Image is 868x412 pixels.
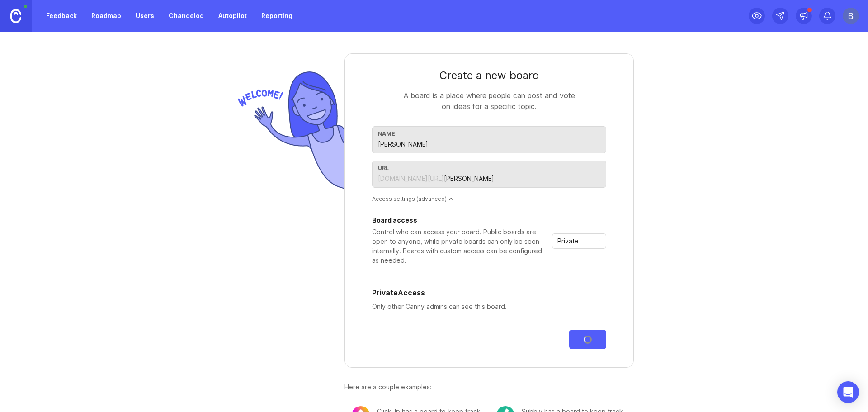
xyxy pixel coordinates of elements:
[399,90,580,112] div: A board is a place where people can post and vote on ideas for a specific topic.
[372,227,548,265] div: Control who can access your board. Public boards are open to anyone, while private boards can onl...
[378,139,600,149] input: Feature Requests
[843,8,859,24] img: Bogdan Teodorescu
[378,174,444,183] div: [DOMAIN_NAME][URL]
[378,130,600,137] div: Name
[256,8,298,24] a: Reporting
[372,195,606,203] div: Access settings (advanced)
[344,382,634,392] div: Here are a couple examples:
[552,233,606,249] div: toggle menu
[41,8,82,24] a: Feedback
[372,217,548,223] div: Board access
[86,8,127,24] a: Roadmap
[372,287,425,298] h5: Private Access
[591,237,606,245] svg: toggle icon
[130,8,160,24] a: Users
[444,174,600,184] input: feature-requests
[213,8,252,24] a: Autopilot
[372,68,606,83] div: Create a new board
[557,236,579,246] span: Private
[163,8,209,24] a: Changelog
[837,381,859,403] div: Open Intercom Messenger
[234,68,344,193] img: welcome-img-178bf9fb836d0a1529256ffe415d7085.png
[10,9,21,23] img: Canny Home
[378,165,600,171] div: url
[372,302,606,312] p: Only other Canny admins can see this board.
